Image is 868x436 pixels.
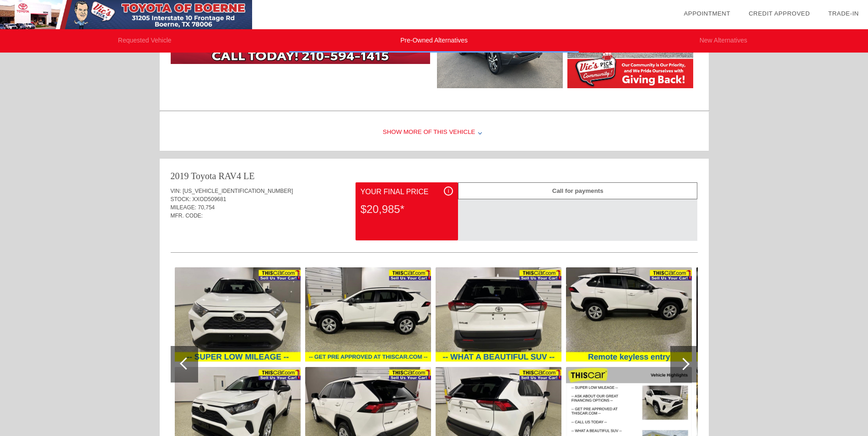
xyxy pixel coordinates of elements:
[171,196,191,202] span: STOCK:
[305,267,431,362] img: 4.jpg
[436,267,561,362] img: 6.jpg
[175,267,301,362] img: 2.jpg
[171,204,197,211] span: MILEAGE:
[171,213,203,219] span: MFR. CODE:
[243,170,254,182] div: LE
[579,29,868,53] li: New Alternatives
[160,114,709,151] div: Show More of this Vehicle
[171,188,181,194] span: VIN:
[696,267,822,362] img: 10.jpg
[684,10,730,17] a: Appointment
[444,186,453,196] div: i
[171,225,698,240] div: Quoted on [DATE] 5:39:10 PM
[361,197,453,221] div: $20,985*
[749,10,810,17] a: Credit Approved
[198,204,215,211] span: 70,754
[361,186,453,197] div: Your Final Price
[566,267,692,362] img: 8.jpg
[458,182,697,199] div: Call for payments
[171,170,242,182] div: 2019 Toyota RAV4
[828,10,859,17] a: Trade-In
[192,196,226,202] span: XXOD509681
[289,29,578,53] li: Pre-Owned Alternatives
[183,188,293,194] span: [US_VEHICLE_IDENTIFICATION_NUMBER]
